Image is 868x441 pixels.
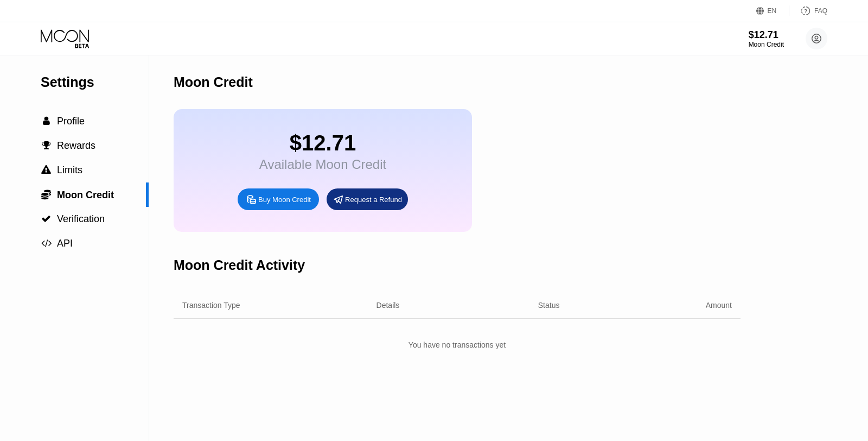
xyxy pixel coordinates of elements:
[57,140,95,151] span: Rewards
[706,301,732,310] div: Amount
[41,74,149,90] div: Settings
[174,74,253,90] div: Moon Credit
[376,301,400,310] div: Details
[41,189,51,200] span: 
[749,29,784,41] div: $12.71
[768,7,777,15] div: EN
[41,165,51,175] span: 
[41,116,52,126] div: 
[41,189,52,200] div: 
[749,41,784,48] div: Moon Credit
[749,29,784,48] div: $12.71Moon Credit
[182,301,240,310] div: Transaction Type
[57,213,105,224] span: Verification
[259,131,386,155] div: $12.71
[41,214,52,224] div: 
[789,5,827,16] div: FAQ
[57,190,114,200] span: Moon Credit
[43,116,50,126] span: 
[814,7,827,15] div: FAQ
[259,157,386,172] div: Available Moon Credit
[538,301,560,310] div: Status
[41,238,52,248] span: 
[57,238,73,249] span: API
[41,165,52,175] div: 
[174,257,305,273] div: Moon Credit Activity
[327,188,408,210] div: Request a Refund
[174,335,741,355] div: You have no transactions yet
[41,141,52,150] div: 
[258,195,311,204] div: Buy Moon Credit
[57,165,82,175] span: Limits
[756,5,789,16] div: EN
[41,214,51,224] span: 
[238,188,319,210] div: Buy Moon Credit
[57,116,85,127] span: Profile
[345,195,402,204] div: Request a Refund
[42,141,51,150] span: 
